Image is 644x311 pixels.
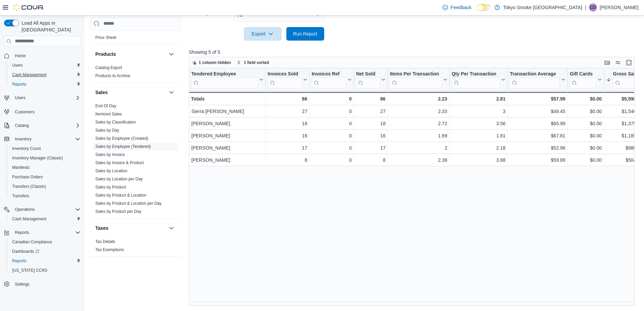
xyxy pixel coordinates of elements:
span: Washington CCRS [9,266,80,274]
div: 3.56 [452,119,505,128]
h3: Sales [95,89,108,96]
div: 8 [356,156,385,164]
div: $1,185.99 [606,132,643,140]
button: Catalog [12,121,31,130]
button: Gift Cards [570,71,602,88]
a: Purchase Orders [9,173,46,181]
span: Tax Details [95,239,115,244]
span: Users [9,61,80,69]
span: Reports [9,80,80,88]
span: Inventory [12,135,80,143]
div: [PERSON_NAME] [191,119,263,128]
div: Qty Per Transaction [452,71,500,88]
span: Cash Management [12,216,46,222]
div: $65.99 [510,119,565,128]
p: Showing 5 of 5 [189,49,639,55]
span: Itemized Sales [95,111,122,117]
span: Inventory Manager (Classic) [12,155,63,161]
div: Tendered Employee [191,71,258,88]
a: Inventory Count [9,145,44,153]
div: 3 [452,107,505,115]
a: Sales by Classification [95,120,136,125]
div: Corey Despres [589,3,597,12]
div: Transaction Average [510,71,560,88]
button: Home [1,51,83,61]
button: Transfers [7,191,83,201]
button: Display options [614,59,622,67]
span: Customers [12,107,80,116]
p: | [585,3,586,12]
div: 8 [267,156,307,164]
div: Products [90,64,181,83]
a: Tax Exemptions [95,247,124,252]
span: Run Report [293,30,317,37]
span: Operations [15,207,35,212]
button: Qty Per Transaction [452,71,505,88]
a: Sales by Location [95,169,127,173]
a: Sales by Location per Day [95,177,143,181]
span: Sales by Product [95,184,126,190]
div: 27 [267,107,307,115]
div: Qty Per Transaction [452,71,500,77]
div: Sales [90,102,181,218]
div: 18 [267,119,307,128]
div: $52.96 [510,144,565,152]
a: Customers [12,108,37,116]
a: Canadian Compliance [9,238,55,246]
div: $0.00 [570,132,602,140]
div: Invoices Ref [312,71,346,88]
button: Customers [1,107,83,116]
span: Home [15,53,26,59]
span: Reports [12,258,26,264]
div: 27 [356,107,385,115]
div: $67.81 [510,132,565,140]
button: Reports [7,256,83,266]
span: Customers [15,109,34,115]
span: Sales by Location per Day [95,176,143,182]
span: Cash Management [9,71,80,79]
button: Transaction Average [510,71,565,88]
a: Home [12,52,28,60]
div: 86 [356,95,385,103]
div: $0.00 [570,144,602,152]
span: Sales by Product per Day [95,209,141,214]
div: $0.00 [570,156,602,164]
a: Cash Management [9,71,49,79]
div: [PERSON_NAME] [191,156,263,164]
span: Inventory Count [12,146,41,151]
div: Tendered Employee [191,71,258,77]
a: Sales by Employee (Tendered) [95,144,151,149]
div: $5,598.89 [606,95,643,103]
span: Canadian Compliance [9,238,80,246]
button: Cash Management [7,214,83,224]
button: Settings [1,279,83,289]
button: Reports [7,80,83,89]
button: Purchase Orders [7,172,83,182]
div: $986.50 [606,144,643,152]
button: Cash Management [7,70,83,80]
span: Reports [9,257,80,265]
div: Taxes [90,238,181,257]
a: Transfers (Classic) [9,182,49,191]
span: Sales by Employee (Tendered) [95,144,151,149]
span: Reports [15,230,29,235]
div: Items Per Transaction [390,71,442,88]
a: Sales by Invoice & Product [95,160,144,165]
div: 2.38 [390,156,447,164]
div: $59.89 [510,156,565,164]
button: Gross Sales [606,71,643,88]
div: $49.45 [510,107,565,115]
button: Net Sold [356,71,385,88]
a: Price Sheet [95,35,116,40]
span: Transfers (Classic) [9,182,80,191]
button: 1 column hidden [189,59,234,67]
span: Products to Archive [95,73,130,79]
div: Gift Card Sales [570,71,596,88]
div: 0 [312,95,352,103]
span: Inventory Manager (Classic) [9,154,80,162]
div: [PERSON_NAME] [191,144,263,152]
button: Users [12,94,28,102]
span: Users [15,95,25,101]
div: [PERSON_NAME] [191,132,263,140]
